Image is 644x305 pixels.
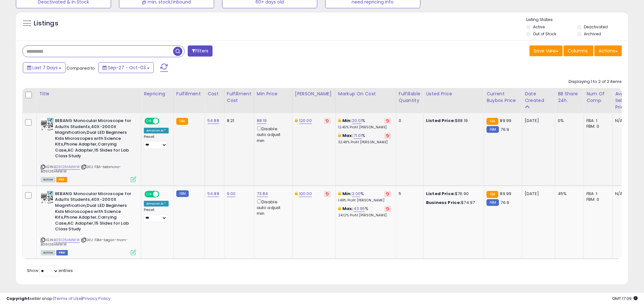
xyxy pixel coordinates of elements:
p: 24.12% Profit [PERSON_NAME] [338,213,391,218]
span: 76.9 [500,200,509,206]
small: FBA [486,118,498,125]
div: Preset: [144,135,169,149]
div: [DATE] [525,118,550,124]
div: Preset: [144,208,169,222]
div: Markup on Cost [338,91,393,97]
div: $74.97 [426,200,479,206]
span: 76.9 [500,126,509,132]
div: 5 [399,191,418,197]
label: Out of Stock [533,31,556,37]
div: Fulfillable Quantity [399,91,421,104]
div: 45% [558,191,579,197]
a: 100.00 [299,191,312,197]
div: Avg Selling Price [615,91,638,111]
p: Listing States: [526,17,628,23]
div: 0% [558,118,579,124]
div: [DATE] [525,191,550,197]
a: B09126HMWW [54,237,80,243]
span: FBM [56,250,68,255]
div: Fulfillment [176,91,202,97]
b: Min: [342,118,352,124]
div: FBA: 1 [586,191,607,197]
a: 2.00 [352,191,361,197]
span: Columns [568,48,588,54]
img: 518EFAqASHL._SL40_.jpg [41,118,53,131]
div: [PERSON_NAME] [295,91,333,97]
div: ASIN: [41,191,136,254]
span: All listings currently available for purchase on Amazon [41,177,55,182]
div: 8.21 [227,118,249,124]
div: Num of Comp. [586,91,610,104]
a: 20.01 [352,118,362,124]
div: % [338,118,391,130]
b: BEBANG Monocular Microscope for Adults Students,40X-2000X Magnification,Dual LED Beginners Kids M... [55,118,132,161]
button: Filters [188,45,213,57]
span: 2025-10-11 17:09 GMT [612,295,638,302]
b: Max: [342,132,353,139]
span: Compared to: [66,65,96,71]
span: FBA [56,177,67,182]
a: Privacy Policy [82,295,110,302]
div: FBA: 1 [586,118,607,124]
button: Actions [594,45,622,56]
span: ON [145,119,153,124]
b: Min: [342,191,352,197]
b: Listed Price: [426,191,455,197]
div: Cost [207,91,221,97]
div: Disable auto adjust min [257,198,287,217]
small: FBA [486,191,498,198]
span: OFF [158,192,169,197]
div: Min Price [257,91,290,97]
a: 54.88 [207,118,219,124]
label: Deactivated [584,24,608,30]
strong: Copyright [6,295,30,302]
b: Listed Price: [426,118,455,124]
span: | SKU: FBA-bebmono-B09126HMWW [41,164,121,174]
a: 71.01 [353,132,362,139]
div: FBM: 0 [586,124,607,129]
div: BB Share 24h. [558,91,581,104]
a: 73.84 [257,191,268,197]
small: FBM [176,190,189,197]
div: Displaying 1 to 2 of 2 items [569,79,622,85]
div: Date Created [525,91,552,104]
a: 54.88 [207,191,219,197]
a: Terms of Use [54,295,81,302]
p: 12.45% Profit [PERSON_NAME] [338,125,391,130]
span: All listings currently available for purchase on Amazon [41,250,55,255]
span: ON [145,192,153,197]
div: 0 [399,118,418,124]
div: Repricing [144,91,171,97]
label: Archived [584,31,601,37]
div: FBM: 0 [586,197,607,202]
small: FBM [486,199,499,206]
span: Last 7 Days [32,64,58,71]
div: % [338,206,391,218]
div: % [338,191,391,203]
div: Amazon AI * [144,201,169,207]
div: N/A [615,191,636,197]
span: Show: entries [27,268,73,274]
button: Save View [529,45,563,56]
div: $88.19 [426,118,479,124]
span: | SKU: FBM-began-mom-B09126HMWW [41,237,128,247]
a: 88.19 [257,118,267,124]
div: % [338,133,391,145]
button: Sep-27 - Oct-03 [98,62,154,73]
p: 32.48% Profit [PERSON_NAME] [338,140,391,145]
b: BEBANG Monocular Microscope for Adults Students,40X-2000X Magnification,Dual LED Beginners Kids M... [55,191,132,234]
small: FBM [486,126,499,133]
span: Sep-27 - Oct-03 [108,64,146,71]
th: The percentage added to the cost of goods (COGS) that forms the calculator for Min & Max prices. [335,88,396,113]
div: Amazon AI * [144,128,169,133]
div: Listed Price [426,91,481,97]
button: Columns [563,45,593,56]
a: 43.95 [353,206,365,212]
button: Last 7 Days [23,62,66,73]
b: Max: [342,206,353,212]
div: Disable auto adjust min [257,125,287,144]
a: 9.00 [227,191,236,197]
a: B09126HMWW [54,164,80,170]
a: 120.00 [299,118,312,124]
p: 1.49% Profit [PERSON_NAME] [338,198,391,203]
